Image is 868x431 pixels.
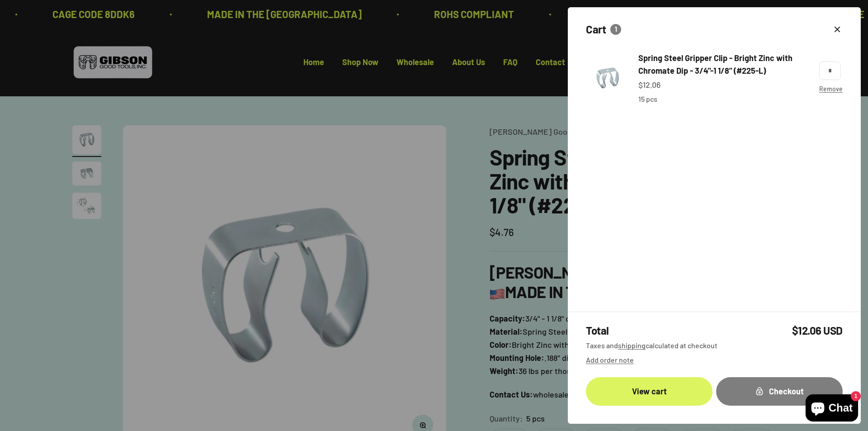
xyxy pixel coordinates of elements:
[819,85,843,93] a: Remove
[638,93,657,105] p: 15 pcs
[610,24,621,35] cart-count: 1
[638,53,793,76] span: Spring Steel Gripper Clip - Bright Zinc with Chromate Dip - 3/4"-1 1/8" (#225-L)
[803,394,861,424] inbox-online-store-chat: Shopify online store chat
[586,377,712,406] a: View cart
[618,341,646,350] a: shipping
[734,385,825,398] div: Checkout
[586,323,609,338] span: Total
[586,22,606,37] p: Cart
[586,340,843,351] p: Taxes and calculated at checkout
[586,57,629,100] img: Gripper clip, made & shipped from the USA!
[586,355,634,364] span: Add order note
[819,62,841,80] input: Change quantity
[716,377,843,406] button: Checkout
[586,353,634,366] button: Add order note
[638,78,660,91] sale-price: $12.06
[792,323,843,338] span: $12.06 USD
[638,52,810,78] a: Spring Steel Gripper Clip - Bright Zinc with Chromate Dip - 3/4"-1 1/8" (#225-L)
